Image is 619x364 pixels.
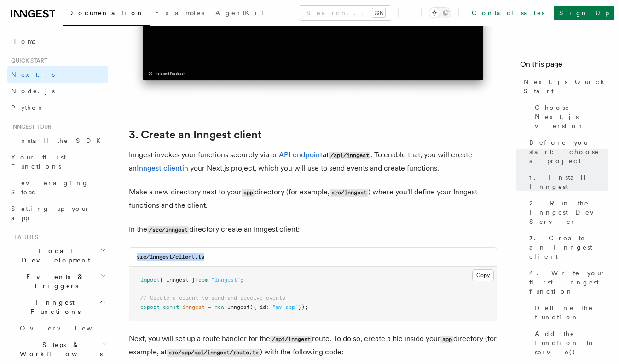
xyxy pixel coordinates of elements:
[535,303,608,322] span: Define the function
[429,7,451,18] button: Toggle dark mode
[535,103,608,131] span: Choose Next.js version
[63,3,150,26] a: Documentation
[330,189,368,197] code: src/inngest
[7,83,108,99] a: Node.js
[11,154,66,170] span: Your first Functions
[529,268,608,296] span: 4. Write your first Inngest function
[270,336,312,343] code: /api/inngest
[531,300,608,325] a: Define the function
[129,128,262,141] a: 3. Create an Inngest client
[140,304,160,310] span: export
[529,233,608,261] span: 3. Create an Inngest client
[137,164,182,172] a: Inngest client
[7,57,47,64] span: Quick start
[7,99,108,116] a: Python
[7,298,99,316] span: Inngest Functions
[167,349,260,357] code: src/app/api/inngest/route.ts
[299,6,391,20] button: Search...⌘K
[554,6,614,20] a: Sign Up
[520,74,608,99] a: Next.js Quick Start
[11,137,106,144] span: Install the SDK
[272,304,298,310] span: "my-app"
[208,304,211,310] span: =
[140,295,285,301] span: // Create a client to send and receive events
[372,8,385,17] kbd: ⌘K
[7,123,52,131] span: Inngest tour
[7,233,38,241] span: Features
[526,265,608,300] a: 4. Write your first Inngest function
[7,33,108,50] a: Home
[227,304,250,310] span: Inngest
[16,336,108,362] button: Steps & Workflows
[7,243,108,268] button: Local Development
[7,268,108,294] button: Events & Triggers
[129,223,497,236] p: In the directory create an Inngest client:
[535,329,608,357] span: Add the function to serve()
[163,304,179,310] span: const
[298,304,308,310] span: });
[529,199,608,226] span: 2. Run the Inngest Dev Server
[279,150,323,159] a: API endpoint
[155,9,204,17] span: Examples
[7,66,108,83] a: Next.js
[7,175,108,200] a: Leveraging Steps
[129,332,497,359] p: Next, you will set up a route handler for the route. To do so, create a file inside your director...
[7,294,108,320] button: Inngest Functions
[195,277,208,283] span: from
[129,148,497,175] p: Inngest invokes your functions securely via an at . To enable that, you will create an in your Ne...
[524,77,608,96] span: Next.js Quick Start
[16,320,108,336] a: Overview
[526,195,608,230] a: 2. Run the Inngest Dev Server
[7,200,108,226] a: Setting up your app
[11,71,55,78] span: Next.js
[214,304,224,310] span: new
[140,277,160,283] span: import
[466,6,550,20] a: Contact sales
[520,59,608,74] h4: On this page
[526,230,608,265] a: 3. Create an Inngest client
[531,325,608,360] a: Add the function to serve()
[215,9,264,17] span: AgentKit
[16,340,103,358] span: Steps & Workflows
[210,3,270,25] a: AgentKit
[68,9,144,17] span: Documentation
[250,304,266,310] span: ({ id
[182,304,205,310] span: inngest
[7,149,108,175] a: Your first Functions
[137,254,204,260] code: src/inngest/client.ts
[242,189,255,197] code: app
[472,269,494,281] button: Copy
[11,205,90,222] span: Setting up your app
[20,324,115,332] span: Overview
[440,336,453,343] code: app
[531,99,608,134] a: Choose Next.js version
[160,277,195,283] span: { Inngest }
[11,87,55,95] span: Node.js
[266,304,269,310] span: :
[150,3,210,25] a: Examples
[11,104,45,111] span: Python
[129,186,497,212] p: Make a new directory next to your directory (for example, ) where you'll define your Inngest func...
[7,246,100,265] span: Local Development
[526,169,608,195] a: 1. Install Inngest
[529,138,608,165] span: Before you start: choose a project
[11,37,37,46] span: Home
[240,277,243,283] span: ;
[329,152,370,159] code: /api/inngest
[147,226,189,234] code: /src/inngest
[11,179,89,196] span: Leveraging Steps
[7,272,100,290] span: Events & Triggers
[211,277,240,283] span: "inngest"
[526,134,608,169] a: Before you start: choose a project
[529,173,608,191] span: 1. Install Inngest
[7,132,108,149] a: Install the SDK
